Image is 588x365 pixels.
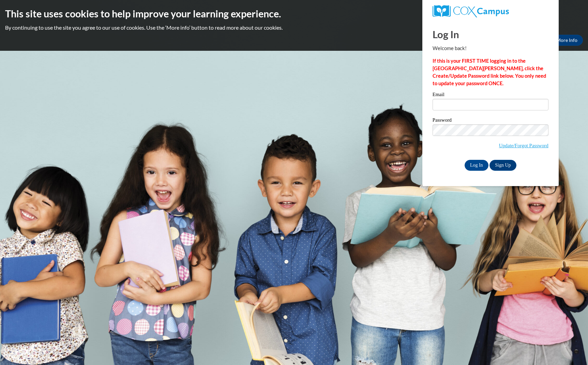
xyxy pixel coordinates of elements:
[433,92,548,99] label: Email
[433,5,548,17] a: COX Campus
[5,7,583,20] h2: This site uses cookies to help improve your learning experience.
[561,338,583,360] iframe: Button to launch messaging window
[499,143,548,148] a: Update/Forgot Password
[433,118,548,124] label: Password
[5,24,583,31] p: By continuing to use the site you agree to our use of cookies. Use the ‘More info’ button to read...
[489,160,516,171] a: Sign Up
[551,35,583,46] a: More Info
[433,58,546,86] strong: If this is your FIRST TIME logging in to the [GEOGRAPHIC_DATA][PERSON_NAME], click the Create/Upd...
[433,45,548,52] p: Welcome back!
[433,27,548,41] h1: Log In
[433,5,509,17] img: COX Campus
[465,160,488,171] input: Log In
